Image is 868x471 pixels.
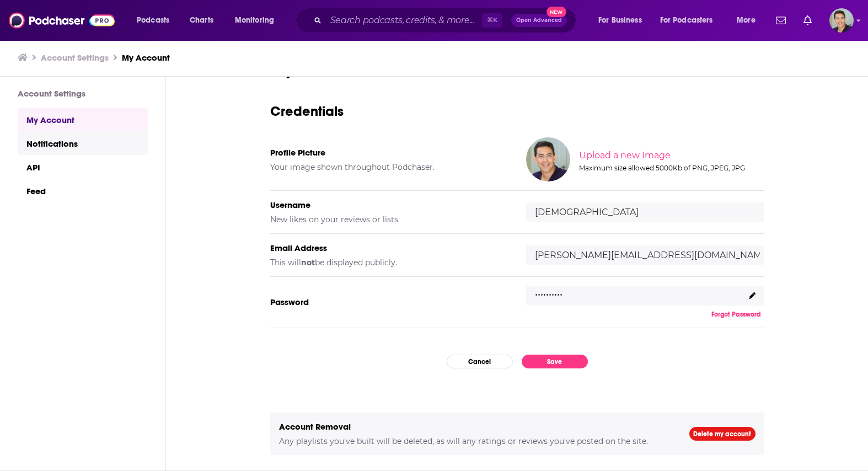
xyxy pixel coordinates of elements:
[270,243,508,253] h5: Email Address
[511,14,567,27] button: Open AdvancedNew
[653,12,729,29] button: open menu
[829,8,854,33] span: Logged in as EvanMarcKatz
[18,88,148,99] h3: Account Settings
[129,12,184,29] button: open menu
[18,155,148,179] a: API
[279,436,672,446] h5: Any playlists you've built will be deleted, as will any ratings or reviews you've posted on the s...
[270,162,508,172] h5: Your image shown throughout Podchaser.
[546,7,566,17] span: New
[829,8,854,33] button: Show profile menu
[526,202,764,222] input: username
[771,11,790,30] a: Show notifications dropdown
[41,52,109,63] a: Account Settings
[526,137,570,181] img: Your profile image
[660,13,713,28] span: For Podcasters
[18,108,148,131] a: My Account
[598,13,642,28] span: For Business
[122,52,170,63] a: My Account
[270,215,508,224] h5: New likes on your reviews or lists
[306,8,587,33] div: Search podcasts, credits, & more...
[522,355,588,368] button: Save
[270,258,508,267] h5: This will be displayed publicly.
[227,12,288,29] button: open menu
[799,11,816,30] a: Show notifications dropdown
[689,427,756,441] a: Delete my account
[279,421,672,432] h5: Account Removal
[137,13,169,28] span: Podcasts
[270,103,764,120] h3: Credentials
[579,164,762,172] div: Maximum size allowed 5000Kb of PNG, JPEG, JPG
[9,10,115,31] img: Podchaser - Follow, Share and Rate Podcasts
[591,12,656,29] button: open menu
[190,13,213,28] span: Charts
[737,13,756,28] span: More
[183,12,220,29] a: Charts
[235,13,274,28] span: Monitoring
[708,310,764,319] button: Forgot Password
[829,8,854,33] img: User Profile
[18,179,148,202] a: Feed
[516,18,562,23] span: Open Advanced
[270,147,508,158] h5: Profile Picture
[482,13,502,28] span: ⌘ K
[270,297,508,307] h5: Password
[326,12,482,29] input: Search podcasts, credits, & more...
[535,283,562,299] p: ..........
[270,200,508,210] h5: Username
[526,245,764,265] input: email
[301,258,315,267] b: not
[18,131,148,155] a: Notifications
[729,12,769,29] button: open menu
[447,355,513,368] button: Cancel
